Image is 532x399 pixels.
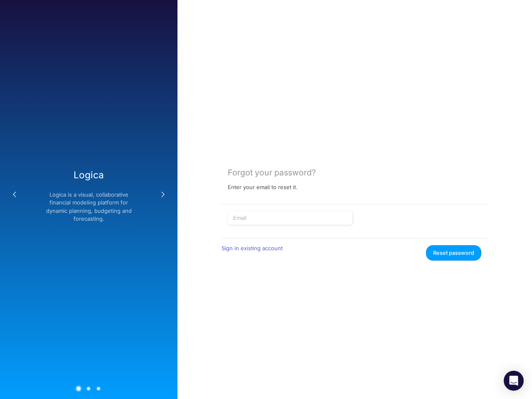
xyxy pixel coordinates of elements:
[222,245,283,251] a: Sign in existing account
[155,186,171,203] button: Next
[75,385,82,392] button: 1
[6,186,23,203] button: Previous
[426,245,481,261] button: Reset password
[504,371,524,391] div: Open Intercom Messenger
[40,191,138,223] p: Logica is a visual, collaborative financial modeling platform for dynamic planning, budgeting and...
[96,386,101,391] button: 3
[228,184,298,191] p: Enter your email to reset it.
[228,168,481,177] div: Forgot your password?
[86,386,91,391] button: 2
[40,169,138,180] h3: Logica
[228,211,352,225] input: Email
